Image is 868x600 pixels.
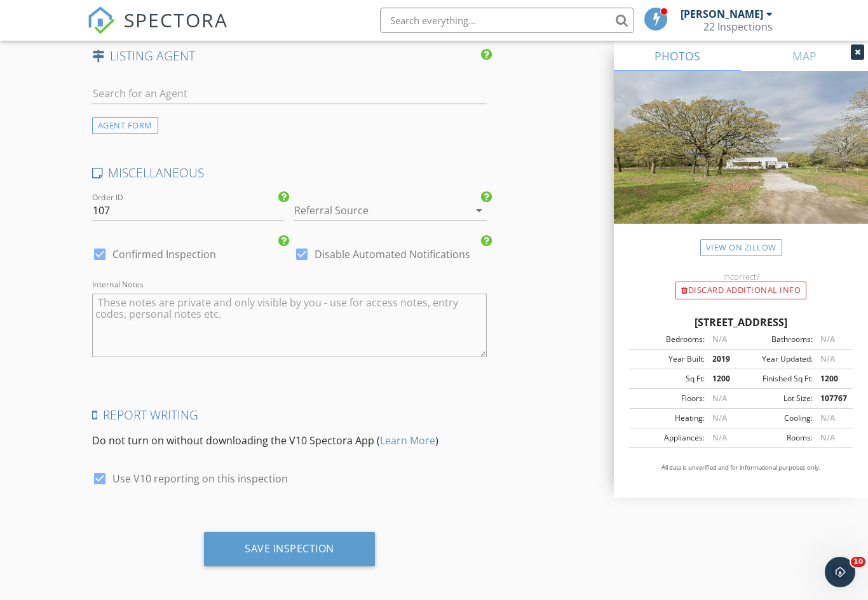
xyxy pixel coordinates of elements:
[705,373,741,385] div: 1200
[92,407,487,423] h4: Report Writing
[92,117,158,134] div: AGENT FORM
[380,433,435,447] a: Learn More
[112,472,288,485] label: Use V10 reporting on this inspection
[820,353,835,364] span: N/A
[633,353,705,365] div: Year Built:
[820,334,835,344] span: N/A
[712,412,727,423] span: N/A
[712,393,727,404] span: N/A
[741,393,813,404] div: Lot Size:
[87,6,115,34] img: The Best Home Inspection Software - Spectora
[681,8,763,20] div: [PERSON_NAME]
[614,41,741,71] a: PHOTOS
[92,83,487,104] input: Search for an Agent
[633,334,705,345] div: Bedrooms:
[92,294,487,357] textarea: Internal Notes
[614,271,868,282] div: Incorrect?
[741,334,813,345] div: Bathrooms:
[124,6,228,33] span: SPECTORA
[741,41,868,71] a: MAP
[633,373,705,385] div: Sq Ft:
[633,432,705,444] div: Appliances:
[614,71,868,254] img: streetview
[851,557,865,567] span: 10
[712,432,727,443] span: N/A
[245,542,334,555] div: Save Inspection
[700,239,782,256] a: View on Zillow
[112,248,216,261] label: Confirmed Inspection
[471,203,487,218] i: arrow_drop_down
[825,557,855,587] iframe: Intercom live chat
[92,48,487,64] h4: LISTING AGENT
[741,412,813,424] div: Cooling:
[380,8,634,33] input: Search everything...
[633,393,705,404] div: Floors:
[813,393,849,404] div: 107767
[703,20,773,33] div: 22 Inspections
[629,463,853,472] p: All data is unverified and for informational purposes only.
[813,373,849,385] div: 1200
[92,433,487,448] p: Do not turn on without downloading the V10 Spectora App ( )
[629,315,853,330] div: [STREET_ADDRESS]
[92,165,487,181] h4: MISCELLANEOUS
[741,373,813,385] div: Finished Sq Ft:
[705,353,741,365] div: 2019
[741,353,813,365] div: Year Updated:
[633,412,705,424] div: Heating:
[820,412,835,423] span: N/A
[741,432,813,444] div: Rooms:
[315,248,470,261] label: Disable Automated Notifications
[87,17,228,44] a: SPECTORA
[675,282,806,299] div: Discard Additional info
[820,432,835,443] span: N/A
[712,334,727,344] span: N/A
